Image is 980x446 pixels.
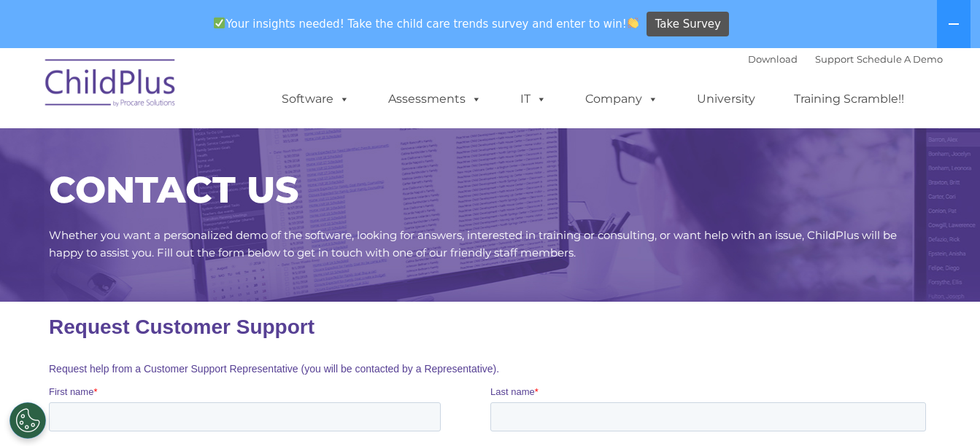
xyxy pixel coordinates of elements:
img: 👏 [628,17,638,28]
a: Software [267,85,364,114]
button: Cookies Settings [9,402,46,439]
a: Download [748,53,798,65]
a: Training Scramble!! [779,85,919,114]
a: Support [815,53,854,65]
a: Schedule A Demo [857,53,943,65]
span: Phone number [441,144,503,155]
a: Assessments [374,85,496,114]
span: Your insights needed! Take the child care trends survey and enter to win! [208,9,645,38]
img: ChildPlus by Procare Solutions [38,49,184,122]
span: CONTACT US [49,168,298,212]
span: Take Survey [655,12,721,37]
span: Last name [441,85,486,95]
a: Company [571,85,673,114]
a: University [682,85,770,114]
a: Take Survey [647,12,729,37]
a: IT [506,85,561,114]
span: Whether you want a personalized demo of the software, looking for answers, interested in training... [49,228,897,259]
img: ✅ [214,17,225,28]
font: | [748,53,943,65]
